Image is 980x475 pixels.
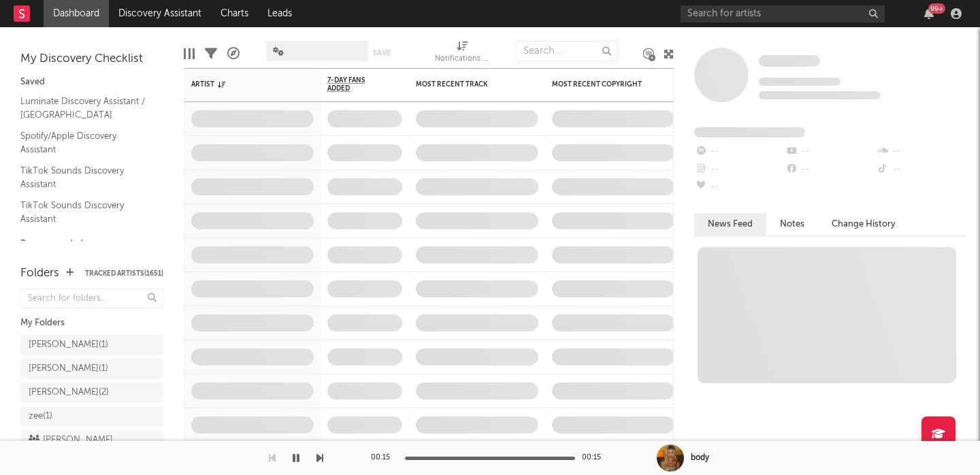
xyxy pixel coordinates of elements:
div: 00:15 [371,450,398,466]
div: -- [876,143,966,161]
div: A&R Pipeline [227,34,240,73]
div: Edit Columns [184,34,195,73]
div: Folders [20,265,59,282]
div: [PERSON_NAME] ( 1 ) [29,337,108,353]
div: My Folders [20,315,163,331]
div: zee ( 1 ) [29,408,52,425]
a: Spotify/Apple Discovery Assistant [20,129,150,157]
a: Some Artist [759,54,820,68]
span: 7-Day Fans Added [327,76,382,93]
div: Notifications (Artist) [435,51,489,67]
span: Tracking Since: [DATE] [759,78,840,86]
a: zee(1) [20,406,163,427]
span: 0 fans last week [759,91,881,99]
div: -- [694,161,785,178]
div: Artist [191,80,293,88]
span: Fans Added by Platform [694,127,805,137]
div: [PERSON_NAME] ( 36 ) [29,432,125,465]
div: [PERSON_NAME] ( 1 ) [29,361,108,377]
div: Saved [20,74,163,91]
div: -- [694,178,785,196]
div: 99 + [928,3,945,14]
input: Search for folders... [20,289,163,308]
div: Notifications (Artist) [435,34,489,73]
a: [PERSON_NAME](36) [20,430,163,467]
div: Most Recent Track [416,80,518,88]
button: Save [373,49,391,56]
div: -- [694,143,785,161]
span: Some Artist [759,55,820,67]
a: [PERSON_NAME](1) [20,359,163,379]
input: Search for artists [681,5,885,22]
div: Most Recent Copyright [552,80,654,88]
div: Filters [205,34,217,73]
button: Notes [766,213,818,235]
div: -- [785,161,875,178]
div: -- [785,143,875,161]
div: 00:15 [582,450,609,466]
div: My Discovery Checklist [20,51,163,67]
a: TikTok Sounds Discovery Assistant [20,198,150,226]
button: 99+ [924,8,934,19]
a: Luminate Discovery Assistant / [GEOGRAPHIC_DATA] [20,94,150,122]
a: [PERSON_NAME](2) [20,382,163,403]
div: -- [876,161,966,178]
button: Tracked Artists(1651) [85,270,163,277]
div: Recommended [20,236,163,252]
div: [PERSON_NAME] ( 2 ) [29,384,109,401]
input: Search... [516,41,618,61]
a: TikTok Sounds Discovery Assistant [20,163,150,191]
a: [PERSON_NAME](1) [20,335,163,355]
button: News Feed [694,213,766,235]
div: body [691,452,709,464]
button: Change History [818,213,909,235]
